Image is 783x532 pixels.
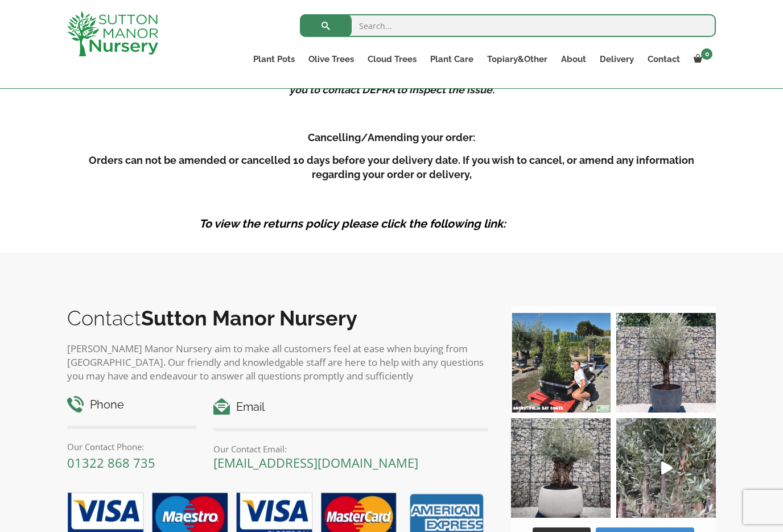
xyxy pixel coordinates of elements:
[213,398,488,416] h4: Email
[67,306,488,330] h2: Contact
[89,154,694,180] strong: Orders can not be amended or cancelled 10 days before your delivery date. If you wish to cancel, ...
[361,51,423,67] a: Cloud Trees
[616,418,716,518] a: Play
[687,51,716,67] a: 0
[67,396,196,414] h4: Phone
[593,51,641,67] a: Delivery
[67,11,158,56] img: logo
[302,51,361,67] a: Olive Trees
[67,342,488,383] p: [PERSON_NAME] Manor Nursery aim to make all customers feel at ease when buying from [GEOGRAPHIC_D...
[616,313,716,413] img: A beautiful multi-stem Spanish Olive tree potted in our luxurious fibre clay pots 😍😍
[308,131,475,143] strong: Cancelling/Amending your order:
[300,14,716,37] input: Search...
[701,48,712,60] span: 0
[246,51,302,67] a: Plant Pots
[141,306,357,330] b: Sutton Manor Nursery
[480,51,554,67] a: Topiary&Other
[616,418,716,518] img: New arrivals Monday morning of beautiful olive trees 🤩🤩 The weather is beautiful this summer, gre...
[213,442,488,456] p: Our Contact Email:
[67,440,196,453] p: Our Contact Phone:
[511,418,611,518] img: Check out this beauty we potted at our nursery today ❤️‍🔥 A huge, ancient gnarled Olive tree plan...
[506,217,584,230] a: Returns Policy
[511,313,611,413] img: Our elegant & picturesque Angustifolia Cones are an exquisite addition to your Bay Tree collectio...
[554,51,593,67] a: About
[641,51,687,67] a: Contact
[199,217,584,230] em: To view the returns policy please click the following link:
[661,461,673,475] svg: Play
[67,454,155,471] a: 01322 868 735
[213,454,418,471] a: [EMAIL_ADDRESS][DOMAIN_NAME]
[423,51,480,67] a: Plant Care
